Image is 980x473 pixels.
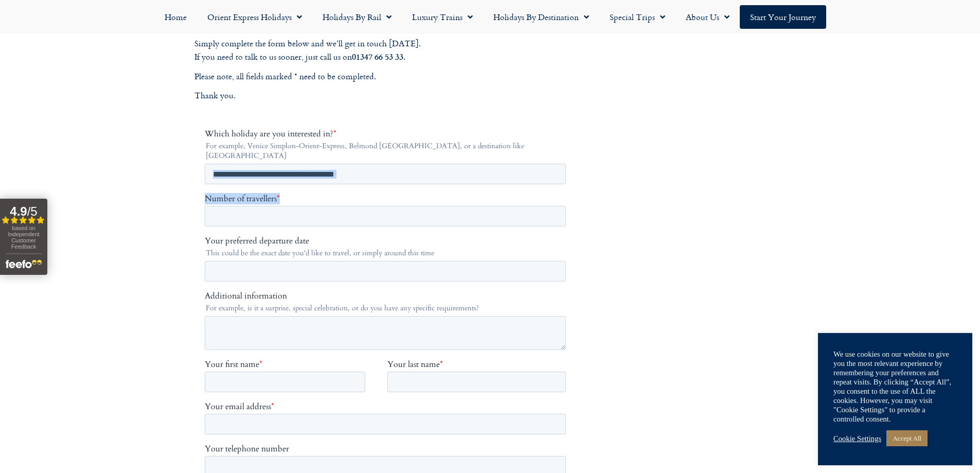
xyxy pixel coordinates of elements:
div: We use cookies on our website to give you the most relevant experience by remembering your prefer... [833,349,957,424]
a: Cookie Settings [833,434,881,443]
strong: 01347 66 53 33 [352,50,403,62]
p: Simply complete the form below and we’ll get in touch [DATE]. If you need to talk to us sooner, j... [194,37,580,64]
p: Please note, all fields marked * need to be completed. [194,70,580,83]
a: Special Trips [599,5,675,29]
a: Luxury Trains [402,5,483,29]
a: About Us [675,5,740,29]
a: Orient Express Holidays [197,5,312,29]
a: Holidays by Rail [312,5,402,29]
nav: Menu [5,5,975,29]
a: Holidays by Destination [483,5,599,29]
a: Accept All [886,430,928,446]
a: Start your Journey [740,5,826,29]
p: Thank you. [194,89,580,102]
a: Home [154,5,197,29]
